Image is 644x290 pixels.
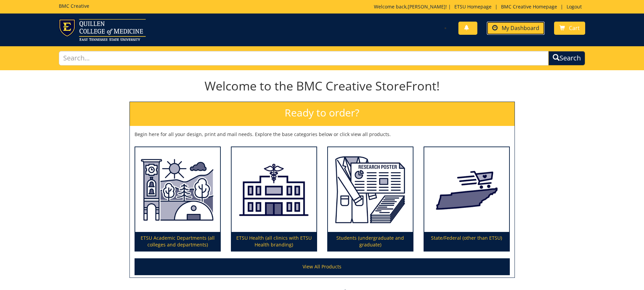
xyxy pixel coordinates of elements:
a: View All Products [135,258,510,275]
img: Students (undergraduate and graduate) [328,147,413,232]
p: Welcome back, ! | | | [374,3,585,10]
a: ETSU Health (all clinics with ETSU Health branding) [232,147,316,251]
a: Logout [563,3,585,10]
img: ETSU Health (all clinics with ETSU Health branding) [232,147,316,232]
span: My Dashboard [502,24,539,32]
h1: Welcome to the BMC Creative StoreFront! [129,79,515,93]
p: Students (undergraduate and graduate) [328,232,413,251]
a: BMC Creative Homepage [498,3,560,10]
a: Students (undergraduate and graduate) [328,147,413,251]
img: State/Federal (other than ETSU) [424,147,509,232]
a: [PERSON_NAME] [408,3,446,10]
a: My Dashboard [487,22,545,35]
span: Cart [569,24,580,32]
p: State/Federal (other than ETSU) [424,232,509,251]
a: ETSU Homepage [451,3,495,10]
img: ETSU Academic Departments (all colleges and departments) [135,147,220,232]
h5: BMC Creative [59,3,89,8]
a: Cart [554,22,585,35]
p: Begin here for all your design, print and mail needs. Explore the base categories below or click ... [135,131,510,138]
a: ETSU Academic Departments (all colleges and departments) [135,147,220,251]
img: ETSU logo [59,19,146,41]
input: Search... [59,51,549,65]
h2: Ready to order? [130,102,515,126]
button: Search [548,51,585,65]
p: ETSU Academic Departments (all colleges and departments) [135,232,220,251]
p: ETSU Health (all clinics with ETSU Health branding) [232,232,316,251]
a: State/Federal (other than ETSU) [424,147,509,251]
